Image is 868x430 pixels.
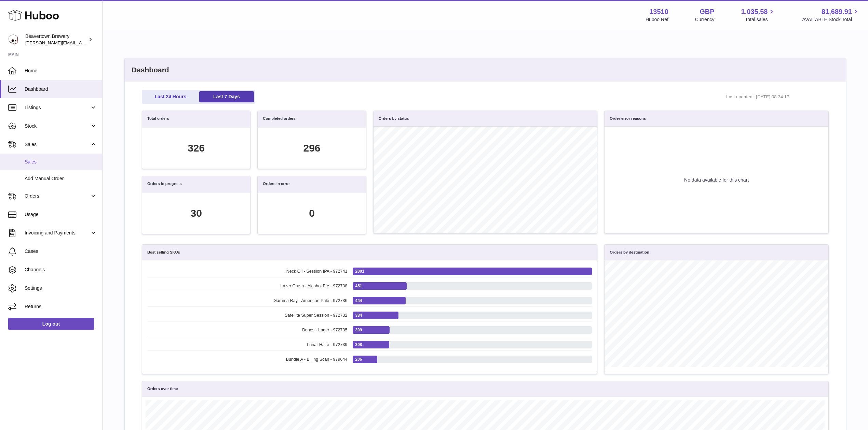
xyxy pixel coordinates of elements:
[303,141,320,155] div: 296
[610,250,649,255] h3: Orders by destination
[25,123,90,129] span: Stock
[143,91,198,102] a: Last 24 Hours
[8,34,18,45] img: Matthew.McCormack@beavertownbrewery.co.uk
[355,342,362,347] span: 308
[147,327,348,333] span: Bones - Lager - 972735
[25,211,97,218] span: Usage
[147,250,180,255] h3: Best selling SKUs
[147,386,178,391] h3: Orders over time
[147,269,348,274] span: Neck Oil - Session IPA - 972741
[355,269,364,274] span: 2001
[309,206,315,220] div: 0
[147,342,348,348] span: Lunar Haze - 972739
[745,16,775,23] span: Total sales
[802,16,860,23] span: AVAILABLE Stock Total
[147,181,182,188] h3: Orders in progress
[649,7,668,16] strong: 13510
[355,298,362,303] span: 444
[263,116,296,123] h3: Completed orders
[355,283,362,289] span: 451
[741,7,776,23] a: 1,035.58 Total sales
[125,58,846,82] h2: Dashboard
[741,7,768,16] span: 1,035.58
[695,16,715,23] div: Currency
[25,159,97,165] span: Sales
[726,94,754,100] span: Last updated:
[25,68,97,74] span: Home
[25,285,97,291] span: Settings
[25,193,90,199] span: Orders
[190,206,202,220] div: 30
[147,313,348,318] span: Satellite Super Session - 972732
[646,16,668,23] div: Huboo Ref
[25,86,97,92] span: Dashboard
[263,181,290,188] h3: Orders in error
[25,248,97,255] span: Cases
[147,357,348,362] span: Bundle A - Billing Scan - 979644
[25,175,97,182] span: Add Manual Order
[355,327,362,333] span: 309
[147,283,348,289] span: Lazer Crush - Alcohol Fre - 972738
[610,116,646,121] h3: Order error reasons
[25,230,90,236] span: Invoicing and Payments
[756,94,811,100] span: [DATE] 08:34:17
[605,127,828,233] div: No data available for this chart
[355,357,362,362] span: 206
[147,298,348,304] span: Gamma Ray - American Pale - 972736
[25,267,97,273] span: Channels
[8,318,94,330] a: Log out
[25,303,97,310] span: Returns
[822,7,852,16] span: 81,689.91
[25,33,87,46] div: Beavertown Brewery
[25,141,90,148] span: Sales
[355,313,362,318] span: 384
[188,141,205,155] div: 326
[147,116,169,123] h3: Total orders
[379,116,409,121] h3: Orders by status
[25,40,174,45] span: [PERSON_NAME][EMAIL_ADDRESS][PERSON_NAME][DOMAIN_NAME]
[199,91,254,102] a: Last 7 Days
[700,7,714,16] strong: GBP
[802,7,860,23] a: 81,689.91 AVAILABLE Stock Total
[25,104,90,111] span: Listings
